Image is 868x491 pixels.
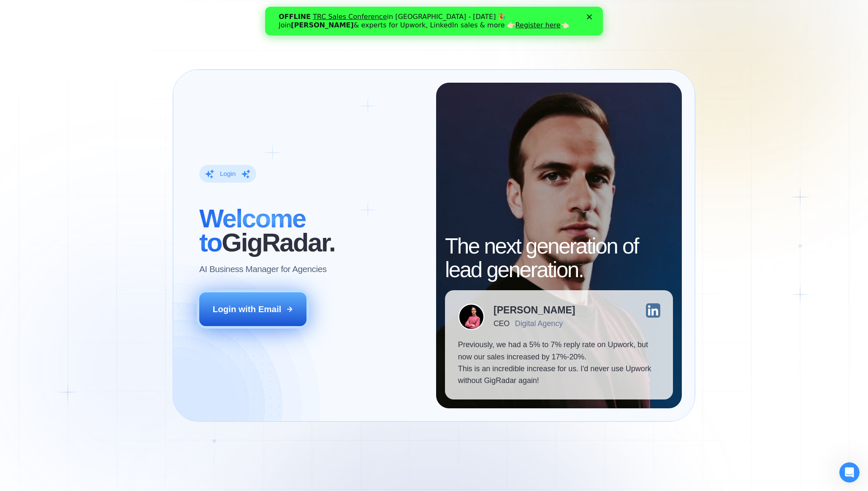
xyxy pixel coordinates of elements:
p: AI Business Manager for Agencies [199,263,327,275]
div: [PERSON_NAME] [494,305,575,315]
h2: ‍ GigRadar. [199,207,423,254]
div: Login with Email [213,303,282,315]
h2: The next generation of lead generation. [445,234,673,282]
iframe: Intercom live chat [839,462,860,483]
div: CEO [494,319,510,328]
div: Login [220,170,236,178]
div: Close [322,8,330,13]
div: Digital Agency [515,319,563,328]
iframe: Intercom live chat banner [265,7,603,35]
span: Welcome to [199,204,306,257]
p: Previously, we had a 5% to 7% reply rate on Upwork, but now our sales increased by 17%-20%. This ... [458,339,660,386]
button: Login with Email [199,292,307,326]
